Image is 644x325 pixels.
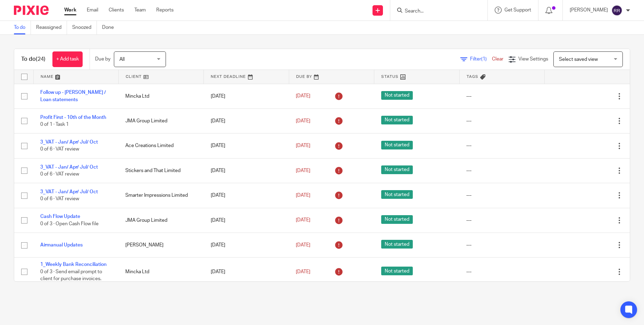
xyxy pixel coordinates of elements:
[72,21,97,34] a: Snoozed
[95,56,110,63] p: Due by
[504,8,531,13] span: Get Support
[64,7,76,14] a: Work
[40,140,98,145] a: 3_VAT - Jan/ Apr/ Jul/ Oct
[87,7,98,14] a: Email
[40,172,79,177] span: 0 of 6 · VAT review
[40,197,79,202] span: 0 of 6 · VAT review
[204,133,289,158] td: [DATE]
[40,122,69,127] span: 0 of 1 · Task 1
[40,214,80,219] a: Cash Flow Update
[40,90,106,102] a: Follow up - [PERSON_NAME] / Loan statements
[296,193,310,198] span: [DATE]
[466,268,537,275] div: ---
[204,258,289,286] td: [DATE]
[381,165,413,174] span: Not started
[466,93,537,100] div: ---
[381,215,413,224] span: Not started
[611,5,622,16] img: svg%3E
[204,108,289,133] td: [DATE]
[118,158,203,183] td: Stickers and That Limited
[296,243,310,247] span: [DATE]
[570,7,608,14] p: [PERSON_NAME]
[381,141,413,149] span: Not started
[296,269,310,274] span: [DATE]
[404,8,467,15] input: Search
[118,233,203,258] td: [PERSON_NAME]
[14,6,49,15] img: Pixie
[466,117,537,124] div: ---
[40,165,98,170] a: 3_VAT - Jan/ Apr/ Jul/ Oct
[466,217,537,224] div: ---
[156,7,174,14] a: Reports
[109,7,124,14] a: Clients
[296,218,310,223] span: [DATE]
[118,208,203,233] td: JMA Group Limited
[381,267,413,275] span: Not started
[296,94,310,99] span: [DATE]
[40,221,99,226] span: 0 of 3 · Open Cash Flow file
[118,258,203,286] td: Mincka Ltd
[466,142,537,149] div: ---
[40,189,98,194] a: 3_VAT - Jan/ Apr/ Jul/ Oct
[466,192,537,199] div: ---
[381,190,413,199] span: Not started
[102,21,119,34] a: Done
[118,183,203,208] td: Smarter Impressions Limited
[40,243,83,247] a: Airmanual Updates
[204,233,289,258] td: [DATE]
[466,242,537,249] div: ---
[204,84,289,108] td: [DATE]
[296,119,310,123] span: [DATE]
[118,108,203,133] td: JMA Group Limited
[40,147,79,152] span: 0 of 6 · VAT review
[559,57,598,62] span: Select saved view
[40,262,107,267] a: 1_Weekly Bank Reconciliation
[381,91,413,100] span: Not started
[296,143,310,148] span: [DATE]
[204,183,289,208] td: [DATE]
[40,269,102,282] span: 0 of 3 · Send email prompt to client for purchase invoices.
[381,240,413,249] span: Not started
[36,56,45,62] span: (24)
[134,7,146,14] a: Team
[296,168,310,173] span: [DATE]
[204,158,289,183] td: [DATE]
[492,57,503,62] a: Clear
[52,51,83,67] a: + Add task
[467,75,478,79] span: Tags
[118,84,203,108] td: Mincka Ltd
[481,57,487,62] span: (1)
[119,57,125,62] span: All
[21,56,45,63] h1: To do
[36,21,67,34] a: Reassigned
[40,115,106,120] a: Profit First - 10th of the Month
[381,116,413,124] span: Not started
[204,208,289,233] td: [DATE]
[118,133,203,158] td: Ace Creations Limited
[470,57,492,62] span: Filter
[466,167,537,174] div: ---
[518,57,548,62] span: View Settings
[14,21,31,34] a: To do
